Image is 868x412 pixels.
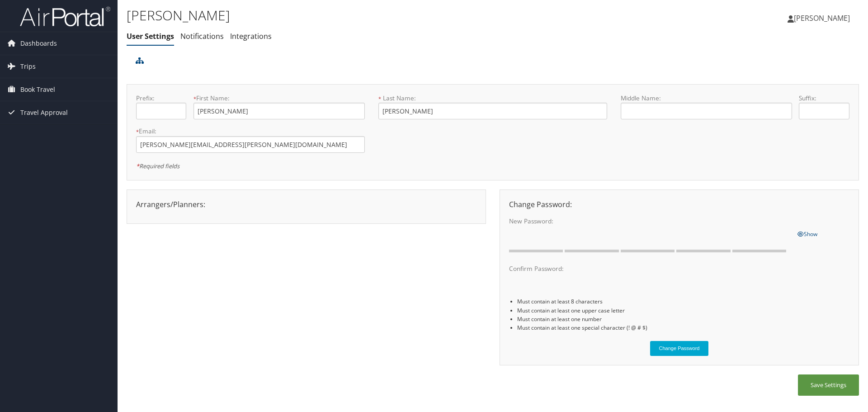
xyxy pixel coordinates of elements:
span: Travel Approval [20,101,68,124]
img: airportal-logo.png [20,6,110,27]
h1: [PERSON_NAME] [127,6,615,25]
a: Integrations [230,31,272,41]
a: Show [797,228,817,238]
label: First Name: [193,94,365,103]
label: New Password: [509,217,790,226]
li: Must contain at least 8 characters [517,297,849,306]
label: Prefix: [136,94,186,103]
div: Change Password: [502,199,856,210]
label: Suffix: [799,94,849,103]
li: Must contain at least one special character (! @ # $) [517,323,849,332]
a: Notifications [180,31,224,41]
button: Save Settings [798,374,859,396]
li: Must contain at least one number [517,315,849,323]
label: Email: [136,127,365,136]
span: Book Travel [20,78,55,101]
span: Dashboards [20,32,57,55]
span: Trips [20,55,36,78]
div: Arrangers/Planners: [129,199,483,210]
li: Must contain at least one upper case letter [517,306,849,315]
span: [PERSON_NAME] [794,13,850,23]
em: Required fields [136,162,179,170]
a: User Settings [127,31,174,41]
button: Change Password [650,341,709,356]
label: Last Name: [378,94,607,103]
label: Confirm Password: [509,264,790,273]
label: Middle Name: [621,94,792,103]
a: [PERSON_NAME] [788,5,859,32]
span: Show [797,230,817,238]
